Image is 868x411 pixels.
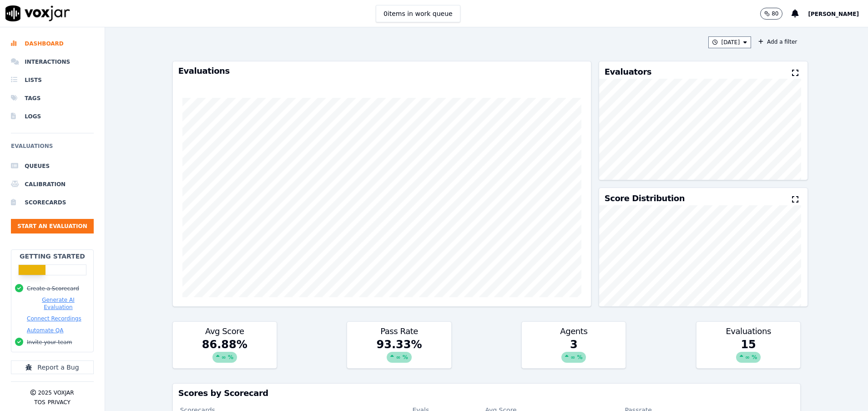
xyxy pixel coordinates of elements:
[376,5,460,22] button: 0items in work queue
[11,89,94,107] a: Tags
[696,337,800,368] div: 15
[353,327,445,335] h3: Pass Rate
[708,36,752,48] button: [DATE]
[27,296,90,311] button: Generate AI Evaluation
[178,67,585,75] h3: Evaluations
[11,141,94,157] h6: Evaluations
[561,352,586,363] div: ∞ %
[11,219,94,233] button: Start an Evaluation
[38,389,74,396] p: 2025 Voxjar
[27,327,63,334] button: Automate QA
[11,107,94,126] a: Logs
[11,193,94,212] a: Scorecards
[605,194,685,203] h3: Score Distribution
[20,252,85,261] h2: Getting Started
[760,8,792,20] button: 80
[522,337,626,368] div: 3
[11,157,94,175] a: Queues
[48,399,71,406] button: Privacy
[212,352,237,363] div: ∞ %
[605,68,651,76] h3: Evaluators
[527,327,620,335] h3: Agents
[173,337,277,368] div: 86.88 %
[387,352,411,363] div: ∞ %
[11,360,94,374] button: Report a Bug
[702,327,795,335] h3: Evaluations
[11,53,94,71] a: Interactions
[11,175,94,193] a: Calibration
[808,11,859,17] span: [PERSON_NAME]
[27,315,81,322] button: Connect Recordings
[808,8,868,19] button: [PERSON_NAME]
[5,5,70,21] img: voxjar logo
[755,36,801,47] button: Add a filter
[11,71,94,89] a: Lists
[772,10,778,17] p: 80
[27,339,72,346] button: Invite your team
[736,352,761,363] div: ∞ %
[11,35,94,53] a: Dashboard
[347,337,451,368] div: 93.33 %
[27,285,79,292] button: Create a Scorecard
[178,327,271,335] h3: Avg Score
[178,389,795,397] h3: Scores by Scorecard
[34,399,45,406] button: TOS
[760,8,782,20] button: 80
